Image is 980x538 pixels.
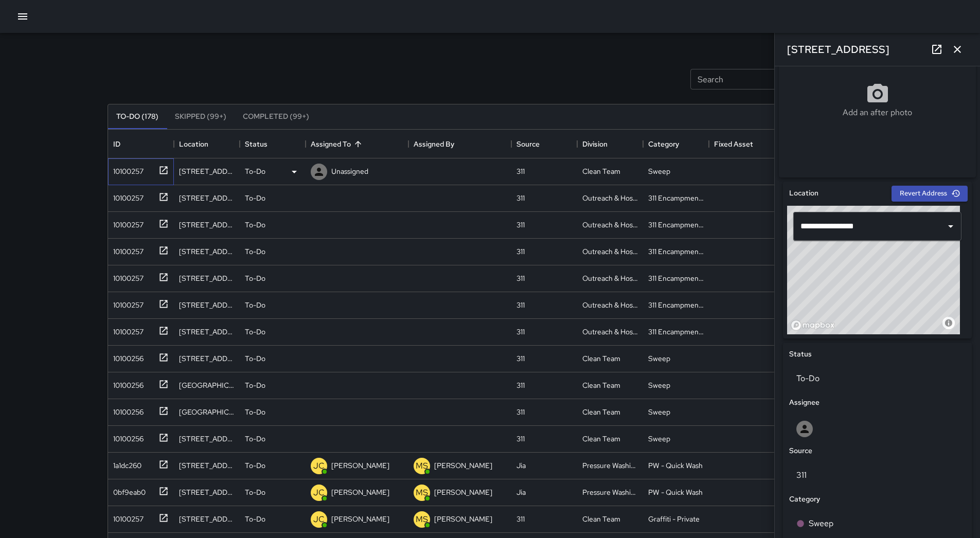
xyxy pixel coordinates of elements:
p: MS [416,487,428,499]
div: 311 [516,514,525,524]
div: Fixed Asset [714,130,753,158]
p: JC [313,513,325,526]
p: To-Do [245,487,265,497]
div: 10100256 [109,429,144,444]
p: To-Do [245,434,265,444]
div: PW - Quick Wash [648,460,703,471]
div: 311 [516,407,525,417]
div: 311 [516,380,525,390]
div: 10100256 [109,403,144,417]
div: Status [240,130,306,158]
div: Outreach & Hospitality [582,327,638,337]
p: [PERSON_NAME] [331,487,389,497]
p: To-Do [245,193,265,203]
div: Clean Team [582,166,620,176]
p: [PERSON_NAME] [434,460,492,471]
div: Category [648,130,679,158]
div: Assigned To [311,130,351,158]
div: Location [179,130,208,158]
div: 311 Encampments [648,273,704,283]
div: Clean Team [582,353,620,364]
div: Outreach & Hospitality [582,193,638,203]
div: ID [108,130,174,158]
div: 311 [516,273,525,283]
div: 311 [516,220,525,230]
p: JC [313,487,325,499]
div: Fixed Asset [709,130,775,158]
div: 311 [516,193,525,203]
p: To-Do [245,380,265,390]
div: 311 [516,246,525,257]
div: 1198 Mission Street [179,460,235,471]
p: To-Do [245,407,265,417]
div: 10100257 [109,510,144,524]
div: 311 [516,327,525,337]
p: To-Do [245,166,265,176]
div: 311 [516,353,525,364]
div: Division [582,130,608,158]
div: 34 7th Street [179,246,235,257]
p: To-Do [245,353,265,364]
div: Jia [516,487,526,497]
div: Status [245,130,268,158]
p: To-Do [245,514,265,524]
div: Division [577,130,643,158]
div: Location [174,130,240,158]
div: 478 Tehama Street [179,353,235,364]
div: 10100257 [109,242,144,257]
div: 311 [516,434,525,444]
button: Completed (99+) [235,104,317,129]
div: Clean Team [582,514,620,524]
div: Sweep [648,407,670,417]
div: 10100257 [109,162,144,176]
div: 10100256 [109,349,144,364]
p: To-Do [245,300,265,310]
div: Outreach & Hospitality [582,220,638,230]
div: 10100257 [109,322,144,337]
div: 311 Encampments [648,246,704,257]
p: MS [416,460,428,472]
div: Pressure Washing [582,487,638,497]
button: Skipped (99+) [167,104,235,129]
div: Source [516,130,540,158]
div: 10100256 [109,376,144,390]
p: To-Do [245,460,265,471]
div: 1a1dc260 [109,456,141,471]
p: [PERSON_NAME] [434,514,492,524]
div: 311 [516,166,525,176]
div: Category [643,130,709,158]
div: Clean Team [582,434,620,444]
button: To-Do (178) [108,104,167,129]
div: 10 Mason Street [179,220,235,230]
div: 1110 Mission Street [179,327,235,337]
div: Outreach & Hospitality [582,300,638,310]
div: 311 Encampments [648,193,704,203]
div: 1306 Mission Street [179,380,235,390]
div: 1198 Mission Street [179,487,235,497]
div: Clean Team [582,407,620,417]
p: To-Do [245,220,265,230]
div: 10100257 [109,189,144,203]
div: 10100257 [109,269,144,283]
div: 98 7th Street [179,273,235,283]
div: Graffiti - Private [648,514,700,524]
div: 10100257 [109,296,144,310]
div: 311 Encampments [648,327,704,337]
div: Outreach & Hospitality [582,273,638,283]
div: Clean Team [582,380,620,390]
p: MS [416,513,428,526]
div: Assigned By [414,130,454,158]
div: PW - Quick Wash [648,487,703,497]
div: 1306 Mission Street [179,407,235,417]
p: JC [313,460,325,472]
div: 508 Natoma Street [179,166,235,176]
div: 0bf9eab0 [109,483,146,497]
div: Sweep [648,380,670,390]
div: 311 [516,300,525,310]
p: [PERSON_NAME] [434,487,492,497]
div: 10100257 [109,216,144,230]
div: Assigned By [408,130,511,158]
div: Jia [516,460,526,471]
p: To-Do [245,273,265,283]
div: 440 Jessie Street [179,434,235,444]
